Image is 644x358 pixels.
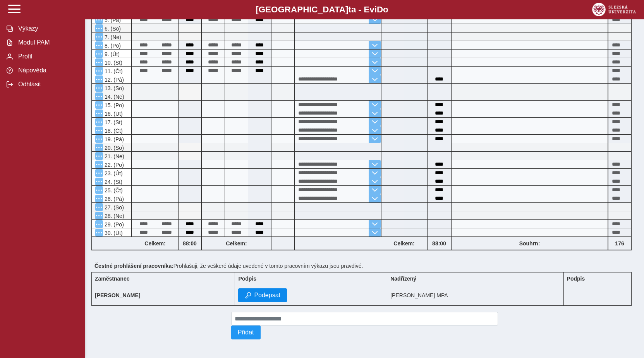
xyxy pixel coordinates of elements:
[103,153,124,159] span: 21. (Ne)
[95,92,103,100] button: Menu
[95,75,103,83] button: Menu
[95,67,103,75] button: Menu
[202,240,271,247] b: Celkem:
[103,196,124,202] span: 26. (Pá)
[103,94,124,100] span: 14. (Ne)
[103,34,121,40] span: 7. (Ne)
[103,230,123,236] span: 30. (Út)
[95,220,103,228] button: Menu
[95,161,103,168] button: Menu
[95,16,103,24] button: Menu
[95,24,103,32] button: Menu
[103,60,122,66] span: 10. (St)
[103,136,124,142] span: 19. (Pá)
[238,329,254,336] span: Přidat
[95,58,103,66] button: Menu
[95,186,103,194] button: Menu
[95,101,103,109] button: Menu
[103,221,124,228] span: 29. (Po)
[91,260,638,272] div: Prohlašuji, že veškeré údaje uvedené v tomto pracovním výkazu jsou pravdivé.
[238,276,256,282] b: Podpis
[592,3,636,16] img: logo_web_su.png
[103,17,121,23] span: 5. (Pá)
[231,325,261,339] button: Přidat
[103,26,121,32] span: 6. (So)
[103,68,123,74] span: 11. (Čt)
[95,135,103,143] button: Menu
[103,128,123,134] span: 18. (Čt)
[95,144,103,151] button: Menu
[95,118,103,126] button: Menu
[103,77,124,83] span: 12. (Pá)
[95,33,103,41] button: Menu
[132,240,178,247] b: Celkem:
[377,5,383,14] span: D
[16,53,79,60] span: Profil
[387,285,563,306] td: [PERSON_NAME] MPA
[103,170,123,176] span: 23. (Út)
[103,187,123,194] span: 25. (Čt)
[103,213,124,219] span: 28. (Ne)
[103,51,120,57] span: 9. (Út)
[238,288,287,302] button: Podepsat
[95,212,103,219] button: Menu
[381,240,427,247] b: Celkem:
[103,111,123,117] span: 16. (Út)
[567,276,585,282] b: Podpis
[103,85,124,91] span: 13. (So)
[103,162,124,168] span: 22. (Po)
[95,110,103,117] button: Menu
[95,169,103,177] button: Menu
[95,152,103,160] button: Menu
[95,84,103,92] button: Menu
[95,229,103,236] button: Menu
[95,203,103,211] button: Menu
[390,276,416,282] b: Nadřízený
[103,102,124,108] span: 15. (Po)
[94,263,173,269] b: Čestné prohlášení pracovníka:
[95,292,140,298] b: [PERSON_NAME]
[103,43,121,49] span: 8. (Po)
[16,81,79,88] span: Odhlásit
[254,292,280,299] span: Podepsat
[95,195,103,202] button: Menu
[103,119,122,125] span: 17. (St)
[95,276,129,282] b: Zaměstnanec
[16,25,79,32] span: Výkazy
[16,67,79,74] span: Nápověda
[348,5,351,14] span: t
[608,240,631,247] b: 176
[95,50,103,58] button: Menu
[95,41,103,49] button: Menu
[179,240,201,247] b: 88:00
[95,178,103,185] button: Menu
[16,39,79,46] span: Modul PAM
[95,127,103,134] button: Menu
[519,240,540,247] b: Souhrn:
[103,179,122,185] span: 24. (St)
[103,145,124,151] span: 20. (So)
[428,240,451,247] b: 88:00
[383,5,388,14] span: o
[103,204,124,211] span: 27. (So)
[23,5,621,15] b: [GEOGRAPHIC_DATA] a - Evi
